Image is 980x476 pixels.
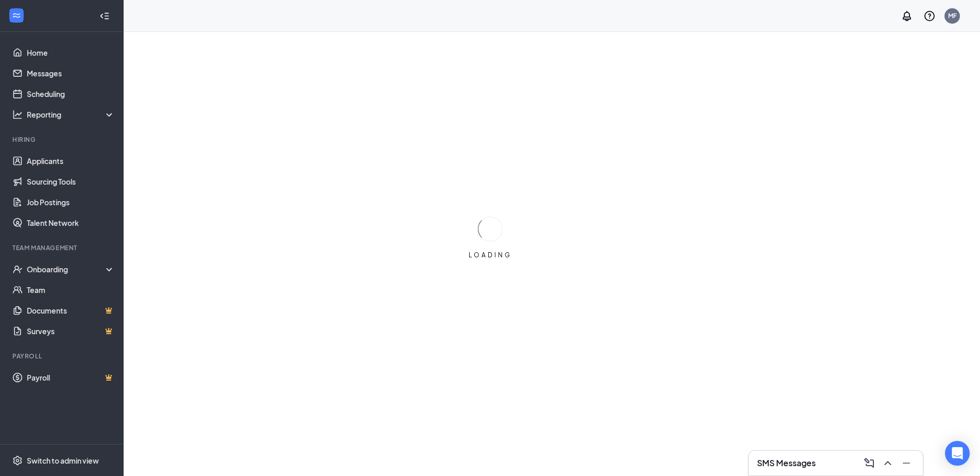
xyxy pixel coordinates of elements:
[863,457,875,469] svg: ComposeMessage
[465,251,516,259] div: LOADING
[27,151,115,171] a: Applicants
[27,109,115,120] div: Reporting
[27,84,115,104] a: Scheduling
[12,352,113,360] div: Payroll
[861,455,878,471] button: ComposeMessage
[27,212,115,233] a: Talent Network
[900,457,913,469] svg: Minimize
[757,457,816,469] h3: SMS Messages
[27,367,115,388] a: PayrollCrown
[27,300,115,321] a: DocumentsCrown
[12,243,113,252] div: Team Management
[27,171,115,192] a: Sourcing Tools
[27,264,106,274] div: Onboarding
[99,11,110,21] svg: Collapse
[27,455,99,466] div: Switch to admin view
[945,441,970,466] div: Open Intercom Messenger
[898,455,915,471] button: Minimize
[882,457,894,469] svg: ChevronUp
[923,10,936,22] svg: QuestionInfo
[948,11,957,20] div: MF
[880,455,896,471] button: ChevronUp
[27,192,115,212] a: Job Postings
[27,321,115,341] a: SurveysCrown
[12,109,23,120] svg: Analysis
[27,280,115,300] a: Team
[12,135,113,144] div: Hiring
[27,42,115,63] a: Home
[11,10,22,21] svg: WorkstreamLogo
[12,264,23,274] svg: UserCheck
[901,10,913,22] svg: Notifications
[27,63,115,84] a: Messages
[12,455,23,466] svg: Settings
